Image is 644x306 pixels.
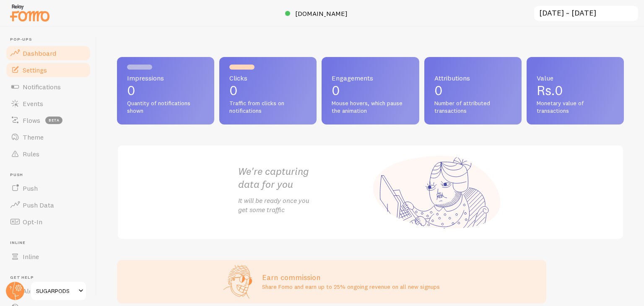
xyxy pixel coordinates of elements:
span: Push [10,172,91,178]
span: Traffic from clicks on notifications [229,100,306,114]
span: Impressions [127,75,204,81]
p: 0 [229,84,306,97]
a: Settings [5,62,91,78]
a: Push [5,180,91,197]
span: Pop-ups [10,37,91,42]
p: 0 [332,84,409,97]
a: Notifications [5,78,91,95]
span: Settings [23,66,47,74]
span: Push [23,184,38,192]
span: Inline [23,252,39,261]
p: 0 [434,84,512,97]
span: Quantity of notifications shown [127,100,204,114]
span: Notifications [23,83,61,91]
span: Opt-In [23,218,42,226]
span: Get Help [10,275,91,280]
a: Events [5,95,91,112]
a: Push Data [5,197,91,213]
span: beta [45,117,62,124]
span: Attributions [434,75,512,81]
a: Opt-In [5,213,91,230]
span: Mouse hovers, which pause the animation [332,100,409,114]
span: Engagements [332,75,409,81]
a: SUGARPODS [30,281,87,301]
span: Flows [23,116,40,124]
p: Share Fomo and earn up to 25% ongoing revenue on all new signups [262,283,440,291]
h3: Earn commission [262,272,440,282]
span: Monetary value of transactions [537,100,614,114]
h2: We're capturing data for you [238,165,371,191]
img: fomo-relay-logo-orange.svg [9,2,51,23]
span: Rules [23,150,39,158]
a: Rules [5,145,91,162]
a: Flows beta [5,112,91,129]
span: Value [537,75,614,81]
span: Clicks [229,75,306,81]
span: Number of attributed transactions [434,100,512,114]
span: Push Data [23,201,54,209]
a: Theme [5,129,91,145]
a: Dashboard [5,45,91,62]
span: Dashboard [23,49,56,57]
span: Rs.0 [537,82,563,99]
span: SUGARPODS [36,286,76,296]
span: Inline [10,240,91,246]
p: It will be ready once you get some traffic [238,196,371,215]
p: 0 [127,84,204,97]
span: Theme [23,133,44,141]
a: Inline [5,248,91,265]
span: Events [23,99,43,108]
